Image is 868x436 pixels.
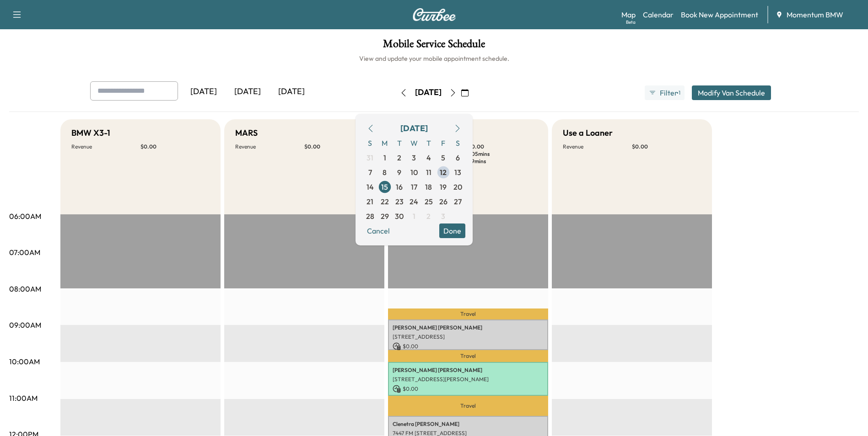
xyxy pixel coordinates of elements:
[643,9,674,20] a: Calendar
[9,38,859,54] h1: Mobile Service Schedule
[563,143,632,150] p: Revenue
[621,9,636,20] a: MapBeta
[426,152,431,163] span: 4
[692,85,771,100] button: Modify Van Schedule
[393,324,544,331] p: [PERSON_NAME] [PERSON_NAME]
[632,143,701,150] p: $ 0.00
[415,87,442,98] div: [DATE]
[425,196,433,207] span: 25
[9,393,38,404] p: 11:00AM
[454,196,462,207] span: 27
[468,143,537,150] p: $ 0.00
[645,85,684,100] button: Filter●1
[440,181,447,192] span: 19
[366,211,374,222] span: 28
[410,196,418,207] span: 24
[368,167,372,178] span: 7
[412,152,416,163] span: 3
[563,127,613,139] h5: Use a Loaner
[393,333,544,340] p: [STREET_ADDRESS]
[393,376,544,383] p: [STREET_ADDRESS][PERSON_NAME]
[367,181,374,192] span: 14
[454,167,461,178] span: 13
[388,350,548,362] p: Travel
[660,87,676,98] span: Filter
[439,223,465,238] button: Done
[393,385,544,393] p: $ 0.00
[413,211,415,222] span: 1
[388,308,548,319] p: Travel
[468,150,537,158] p: 205 mins
[9,319,41,330] p: 09:00AM
[388,396,548,416] p: Travel
[182,81,226,102] div: [DATE]
[367,196,373,207] span: 21
[363,223,394,238] button: Cancel
[235,127,258,139] h5: MARS
[9,54,859,63] h6: View and update your mobile appointment schedule.
[396,181,403,192] span: 16
[395,211,404,222] span: 30
[304,143,373,150] p: $ 0.00
[9,283,41,294] p: 08:00AM
[392,136,407,150] span: T
[9,247,40,258] p: 07:00AM
[787,9,843,20] span: Momentum BMW
[436,136,451,150] span: F
[425,181,432,192] span: 18
[377,136,392,150] span: M
[226,81,270,102] div: [DATE]
[412,8,456,21] img: Curbee Logo
[456,152,460,163] span: 6
[393,395,544,402] p: 10:00 am - 10:55 am
[397,167,401,178] span: 9
[397,152,401,163] span: 2
[426,167,431,178] span: 11
[9,356,40,367] p: 10:00AM
[410,167,418,178] span: 10
[681,9,758,20] a: Book New Appointment
[235,143,304,150] p: Revenue
[381,181,388,192] span: 15
[439,196,447,207] span: 26
[441,211,445,222] span: 3
[71,143,140,150] p: Revenue
[626,19,636,26] div: Beta
[363,136,377,150] span: S
[441,152,445,163] span: 5
[383,167,387,178] span: 8
[468,158,537,165] p: 99 mins
[393,367,544,374] p: [PERSON_NAME] [PERSON_NAME]
[393,342,544,351] p: $ 0.00
[367,152,373,163] span: 31
[407,136,421,150] span: W
[421,136,436,150] span: T
[383,152,386,163] span: 1
[140,143,210,150] p: $ 0.00
[381,196,389,207] span: 22
[400,122,428,135] div: [DATE]
[679,89,680,96] span: 1
[9,211,41,222] p: 06:00AM
[426,211,431,222] span: 2
[395,196,404,207] span: 23
[440,167,447,178] span: 12
[381,211,389,222] span: 29
[71,127,110,139] h5: BMW X3-1
[676,90,678,95] span: ●
[270,81,313,102] div: [DATE]
[453,181,462,192] span: 20
[411,181,417,192] span: 17
[393,420,544,428] p: Clenetra [PERSON_NAME]
[451,136,465,150] span: S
